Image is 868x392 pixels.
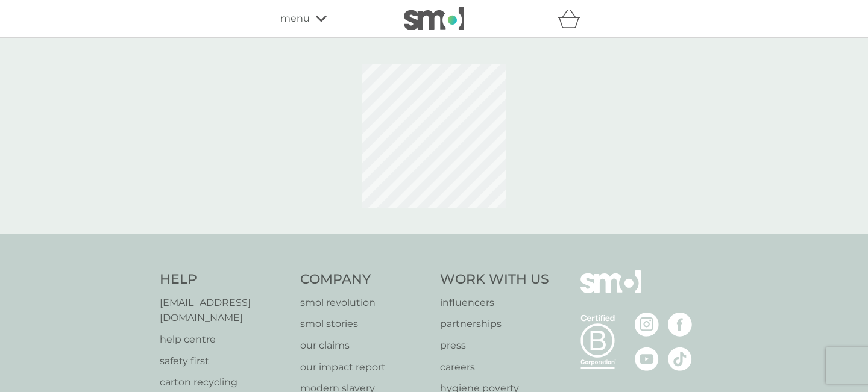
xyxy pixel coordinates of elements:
img: smol [404,7,464,30]
a: smol revolution [300,295,429,311]
a: press [440,338,549,353]
img: visit the smol Youtube page [635,347,659,371]
h4: Work With Us [440,270,549,289]
a: carton recycling [160,375,288,390]
a: influencers [440,295,549,311]
h4: Help [160,270,288,289]
img: smol [580,270,641,311]
a: safety first [160,353,288,369]
div: basket [558,7,588,31]
img: visit the smol Tiktok page [668,347,692,371]
img: visit the smol Facebook page [668,313,692,337]
a: smol stories [300,316,429,332]
h4: Company [300,270,429,289]
img: visit the smol Instagram page [635,313,659,337]
a: our impact report [300,359,429,375]
a: [EMAIL_ADDRESS][DOMAIN_NAME] [160,295,288,326]
a: partnerships [440,316,549,332]
span: menu [280,11,310,26]
a: our claims [300,338,429,353]
a: help centre [160,332,288,347]
a: careers [440,359,549,375]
